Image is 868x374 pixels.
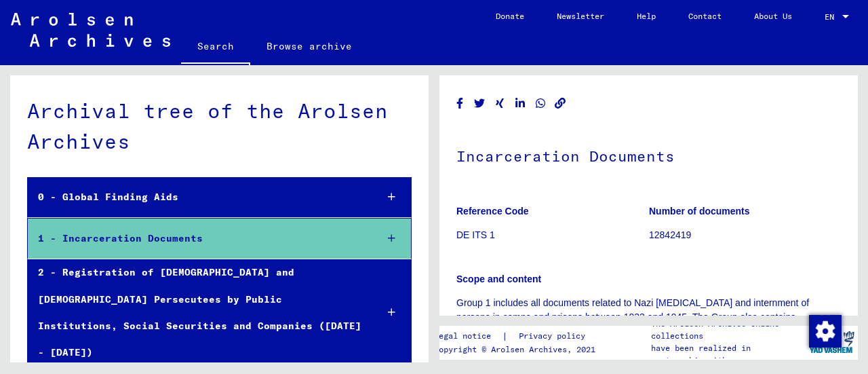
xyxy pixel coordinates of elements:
img: Arolsen_neg.svg [11,13,170,47]
a: Privacy policy [508,329,601,343]
img: Change consent [809,315,842,348]
span: EN [825,12,840,22]
p: DE ITS 1 [456,228,648,242]
div: 1 - Incarceration Documents [28,225,366,252]
a: Browse archive [250,30,368,62]
p: have been realized in partnership with [651,342,806,367]
div: 0 - Global Finding Aids [28,184,366,210]
p: The Arolsen Archives online collections [651,318,806,342]
button: Share on Twitter [473,95,487,112]
p: Group 1 includes all documents related to Nazi [MEDICAL_DATA] and internment of persons in camps ... [456,296,841,367]
p: Copyright © Arolsen Archives, 2021 [434,343,601,356]
h1: Incarceration Documents [456,125,841,185]
a: Search [181,30,250,65]
b: Number of documents [649,206,750,217]
button: Copy link [553,95,568,112]
p: 12842419 [649,228,841,242]
button: Share on LinkedIn [513,95,528,112]
img: yv_logo.png [806,325,857,359]
div: 2 - Registration of [DEMOGRAPHIC_DATA] and [DEMOGRAPHIC_DATA] Persecutees by Public Institutions,... [28,259,366,366]
button: Share on Xing [493,95,507,112]
b: Scope and content [456,274,541,284]
div: | [434,329,601,343]
div: Archival tree of the Arolsen Archives [27,96,412,157]
a: Legal notice [434,329,502,343]
b: Reference Code [456,206,529,217]
div: Change consent [808,314,841,347]
button: Share on WhatsApp [534,95,548,112]
button: Share on Facebook [453,95,467,112]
